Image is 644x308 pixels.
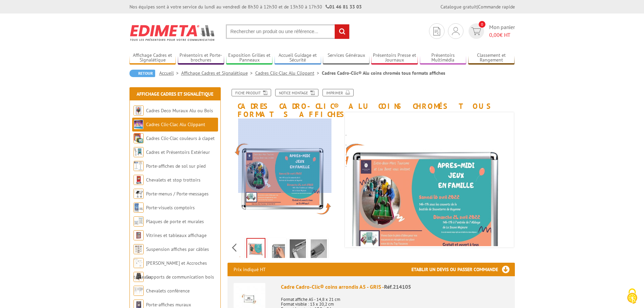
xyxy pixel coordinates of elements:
a: [PERSON_NAME] et Accroches tableaux [134,260,207,280]
img: 214108_cadre_cadro-clic_coins_arrondis_60_x_80_cm.jpg [247,239,265,260]
a: Cadres Deco Muraux Alu ou Bois [146,108,213,114]
a: Vitrines et tableaux affichage [146,232,207,238]
a: Affichage Cadres et Signalétique [129,52,176,64]
div: Cadre Cadro-Clic® coins arrondis A5 - GRIS - [281,283,509,291]
a: Commande rapide [478,4,515,10]
img: devis rapide [452,27,459,35]
img: Suspension affiches par câbles [134,244,144,254]
span: Réf.214105 [384,283,411,290]
img: Cadres Deco Muraux Alu ou Bois [134,105,144,116]
a: Cadres Clic-Clac Alu Clippant [255,70,322,76]
a: Cadres Clic-Clac Alu Clippant [146,121,205,127]
input: rechercher [335,24,349,39]
button: Cookies (fenêtre modale) [620,285,644,308]
a: devis rapide 0 Mon panier 0,00€ HT [467,23,515,39]
img: Cadres Clic-Clac couleurs à clapet [134,133,144,143]
a: Présentoirs et Porte-brochures [178,52,224,64]
a: Chevalets et stop trottoirs [146,177,200,183]
img: 214108_cadre_cadro-clic_coins_arrondis_60_x_80_cm.jpg [327,105,530,308]
img: cadres_alu_coins_chromes_tous_formats_affiches_214105_2.jpg [290,239,306,260]
span: 0 [479,21,485,28]
a: Affichage Cadres et Signalétique [181,70,255,76]
img: Vitrines et tableaux affichage [134,230,144,240]
a: Porte-affiches muraux [146,302,191,308]
a: Présentoirs Multimédia [420,52,467,64]
img: Porte-affiches de sol sur pied [134,161,144,171]
div: | [440,3,515,10]
a: Supports de communication bois [146,274,214,280]
a: Notice Montage [275,89,318,96]
h1: Cadres Cadro-Clic® Alu coins chromés tous formats affiches [222,89,520,118]
a: Porte-affiches de sol sur pied [146,163,206,169]
a: Porte-visuels comptoirs [146,205,195,211]
a: Plaques de porte et murales [146,218,204,224]
strong: 01 46 81 33 03 [326,4,362,10]
a: Suspension affiches par câbles [146,246,209,252]
img: cadres_alu_coins_chromes_tous_formats_affiches_214105_3.jpg [311,239,327,260]
div: Nos équipes sont à votre service du lundi au vendredi de 8h30 à 12h30 et de 13h30 à 17h30 [129,3,362,10]
span: € HT [489,31,515,39]
img: devis rapide [471,27,481,35]
img: Cimaises et Accroches tableaux [134,258,144,268]
a: Porte-menus / Porte-messages [146,191,209,197]
img: devis rapide [433,27,440,35]
a: Imprimer [323,89,354,96]
span: Mon panier [489,23,515,39]
img: Plaques de porte et murales [134,216,144,227]
a: Cadres et Présentoirs Extérieur [146,149,210,155]
img: Cookies (fenêtre modale) [624,288,641,305]
img: Cadres Clic-Clac Alu Clippant [134,119,144,129]
img: Porte-visuels comptoirs [134,203,144,213]
a: Exposition Grilles et Panneaux [226,52,273,64]
li: Cadres Cadro-Clic® Alu coins chromés tous formats affiches [322,70,445,76]
input: Rechercher un produit ou une référence... [226,24,350,39]
p: Prix indiqué HT [234,263,266,276]
a: Chevalets conférence [146,288,190,294]
a: Services Généraux [323,52,369,64]
img: cadro_clic_coins_arrondis_a5_a4_a3_a2_a1_a0_214105_214104_214117_214103_214102_214101_214108_2141... [269,239,285,260]
a: Classement et Rangement [468,52,515,64]
img: Cadres et Présentoirs Extérieur [134,147,144,157]
a: Présentoirs Presse et Journaux [371,52,418,64]
img: Edimeta [129,20,216,45]
a: Retour [129,70,155,77]
a: Catalogue gratuit [440,4,477,10]
a: Accueil Guidage et Sécurité [275,52,321,64]
span: Previous [231,242,237,253]
a: Accueil [159,70,181,76]
img: Chevalets et stop trottoirs [134,175,144,185]
a: Affichage Cadres et Signalétique [137,91,213,97]
img: Chevalets conférence [134,286,144,296]
img: Porte-menus / Porte-messages [134,189,144,199]
a: Cadres Clic-Clac couleurs à clapet [146,135,215,141]
span: 0,00 [489,31,500,38]
h3: Etablir un devis ou passer commande [411,263,515,276]
a: Fiche produit [232,89,271,96]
